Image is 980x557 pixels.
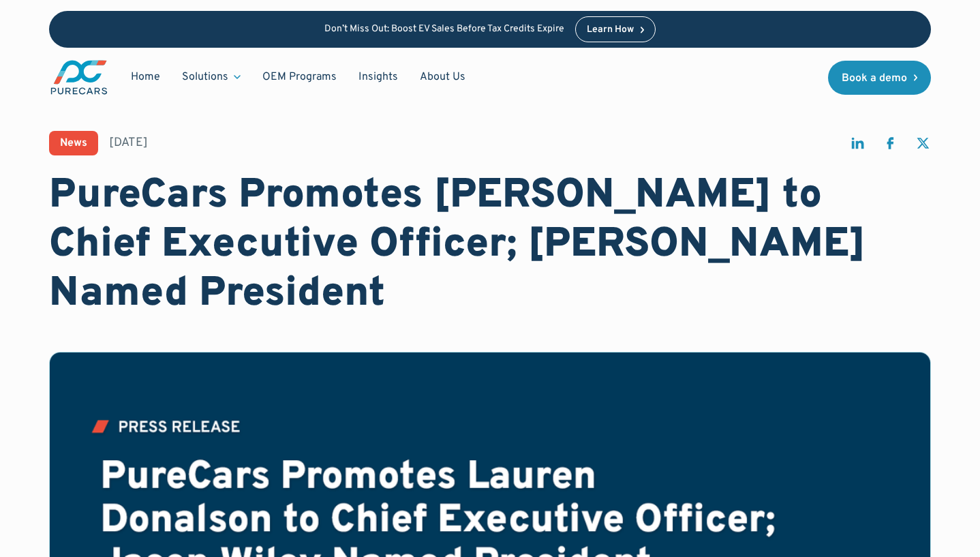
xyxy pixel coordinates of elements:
div: News [60,138,87,149]
h1: PureCars Promotes [PERSON_NAME] to Chief Executive Officer; [PERSON_NAME] Named President [49,172,931,319]
div: Book a demo [842,73,907,84]
a: share on facebook [882,135,898,157]
a: main [49,59,109,96]
div: Solutions [182,70,228,85]
a: share on linkedin [849,135,866,157]
a: About Us [409,64,476,90]
img: purecars logo [49,59,109,96]
a: OEM Programs [251,64,348,90]
a: Book a demo [828,61,932,95]
p: Don’t Miss Out: Boost EV Sales Before Tax Credits Expire [324,24,564,35]
a: Home [120,64,171,90]
div: [DATE] [109,134,148,151]
div: Solutions [171,64,251,90]
div: Learn How [587,25,634,35]
a: share on twitter [915,135,931,157]
a: Learn How [575,16,656,42]
a: Insights [348,64,409,90]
